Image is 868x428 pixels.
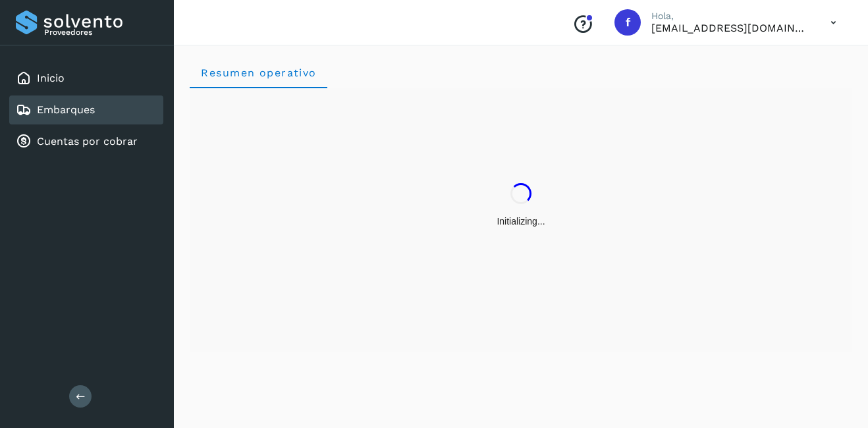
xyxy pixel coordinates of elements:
div: Cuentas por cobrar [9,127,163,156]
span: Resumen operativo [200,67,317,79]
p: facturacion@protransport.com.mx [651,22,809,34]
div: Embarques [9,95,163,124]
a: Cuentas por cobrar [37,135,138,147]
a: Inicio [37,72,65,84]
p: Hola, [651,11,809,22]
p: Proveedores [44,28,158,37]
div: Inicio [9,64,163,93]
a: Embarques [37,103,95,116]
